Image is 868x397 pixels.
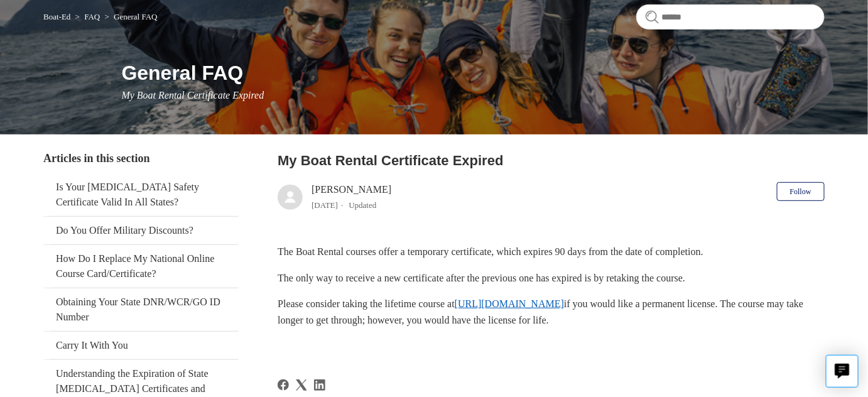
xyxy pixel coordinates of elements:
[278,246,703,257] span: The Boat Rental courses offer a temporary certificate, which expires 90 days from the date of com...
[43,12,70,21] a: Boat-Ed
[296,379,307,391] a: X Corp
[278,379,289,391] svg: Share this page on Facebook
[43,245,239,288] a: How Do I Replace My National Online Course Card/Certificate?
[121,58,824,88] h1: General FAQ
[278,150,825,171] h2: My Boat Rental Certificate Expired
[455,298,564,309] a: [URL][DOMAIN_NAME]
[43,288,239,331] a: Obtaining Your State DNR/WCR/GO ID Number
[826,355,859,388] button: Live chat
[84,12,100,21] a: FAQ
[43,152,149,165] span: Articles in this section
[121,90,264,101] span: My Boat Rental Certificate Expired
[278,298,803,325] span: Please consider taking the lifetime course at if you would like a permanent license. The course m...
[777,182,825,201] button: Follow Article
[636,4,825,30] input: Search
[73,12,102,21] li: FAQ
[312,182,391,212] div: [PERSON_NAME]
[349,200,376,210] li: Updated
[114,12,157,21] a: General FAQ
[43,217,239,244] a: Do You Offer Military Discounts?
[43,173,239,216] a: Is Your [MEDICAL_DATA] Safety Certificate Valid In All States?
[314,379,325,391] svg: Share this page on LinkedIn
[314,379,325,391] a: LinkedIn
[102,12,158,21] li: General FAQ
[278,379,289,391] a: Facebook
[312,200,338,210] time: 03/01/2024, 16:59
[43,332,239,359] a: Carry It With You
[278,273,685,283] span: The only way to receive a new certificate after the previous one has expired is by retaking the c...
[43,12,73,21] li: Boat-Ed
[296,379,307,391] svg: Share this page on X Corp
